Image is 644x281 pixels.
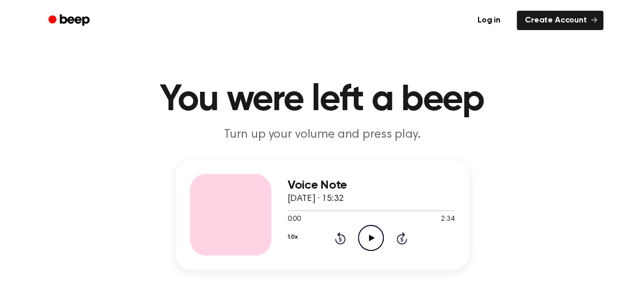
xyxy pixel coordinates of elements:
button: 1.0x [288,228,298,246]
p: Turn up your volume and press play. [127,126,518,143]
a: Beep [41,11,99,31]
span: [DATE] · 15:32 [288,194,344,203]
span: 2:34 [441,214,454,225]
h3: Voice Note [288,178,455,192]
h1: You were left a beep [62,82,583,118]
a: Create Account [517,11,603,30]
a: Log in [467,9,511,32]
span: 0:00 [288,214,301,225]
